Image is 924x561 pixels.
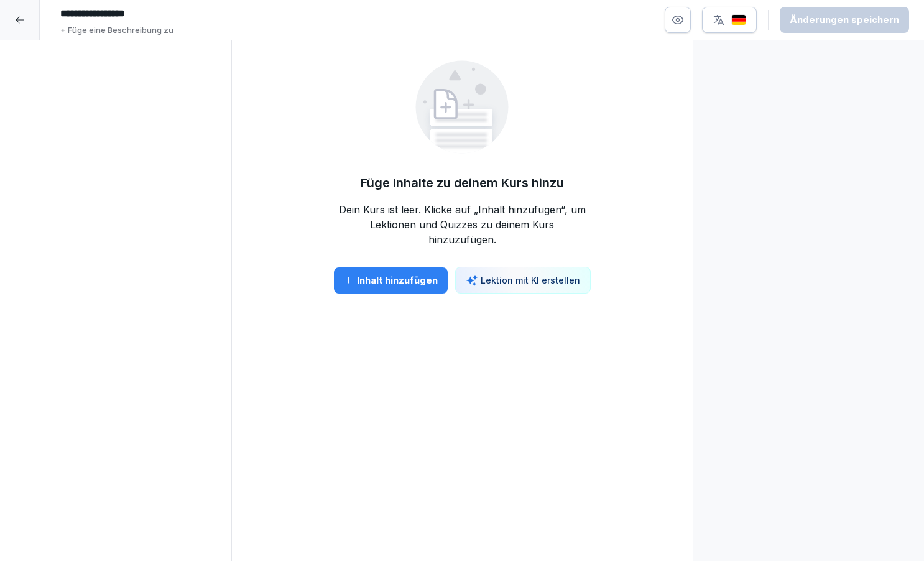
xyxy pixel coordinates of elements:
p: Lektion mit KI erstellen [481,274,580,287]
p: + Füge eine Beschreibung zu [60,24,173,37]
p: Dein Kurs ist leer. Klicke auf „Inhalt hinzufügen“, um Lektionen und Quizzes zu deinem Kurs hinzu... [338,202,586,247]
button: Änderungen speichern [780,7,909,33]
button: Lektion mit KI erstellen [455,267,591,294]
button: Inhalt hinzufügen [334,267,448,294]
h5: Füge Inhalte zu deinem Kurs hinzu [361,174,564,192]
div: Inhalt hinzufügen [344,274,438,287]
div: Änderungen speichern [790,13,899,27]
img: empty.svg [415,60,509,154]
img: de.svg [731,14,746,26]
